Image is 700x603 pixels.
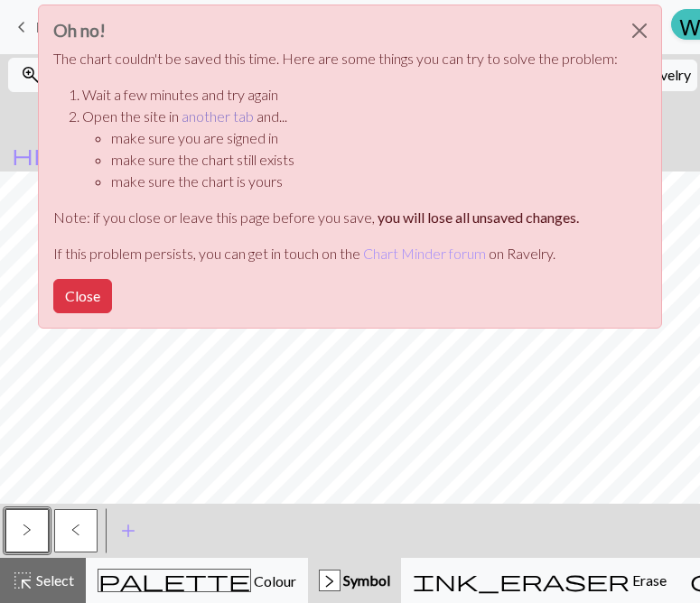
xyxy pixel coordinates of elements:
button: Close [618,5,661,56]
a: Chart Minder forum [363,245,486,262]
button: Colour [86,558,308,603]
button: Erase [401,558,678,603]
div: > [320,571,340,592]
li: Wait a few minutes and try again [82,84,618,106]
button: < [54,509,98,552]
button: > Symbol [308,558,401,603]
span: highlight_alt [12,568,33,593]
li: Open the site in and... [82,106,618,192]
a: another tab [182,107,254,125]
span: ink_eraser [413,568,630,593]
span: Erase [630,571,667,589]
li: make sure the chart is yours [111,171,618,192]
span: twisted knit [71,523,80,537]
span: Select [33,571,74,589]
span: add [117,518,139,543]
span: Colour [251,572,296,589]
button: Close [53,279,112,313]
span: Symbol [341,571,390,589]
p: Note: if you close or leave this page before you save, [53,207,618,228]
strong: you will lose all unsaved changes. [378,209,579,226]
p: The chart couldn't be saved this time. Here are some things you can try to solve the problem: [53,48,618,70]
button: > [5,509,49,552]
span: twisted purl [23,523,32,537]
span: palette [98,568,250,593]
h3: Oh no! [53,20,618,41]
p: If this problem persists, you can get in touch on the on Ravelry. [53,243,618,264]
li: make sure the chart still exists [111,149,618,171]
li: make sure you are signed in [111,127,618,149]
